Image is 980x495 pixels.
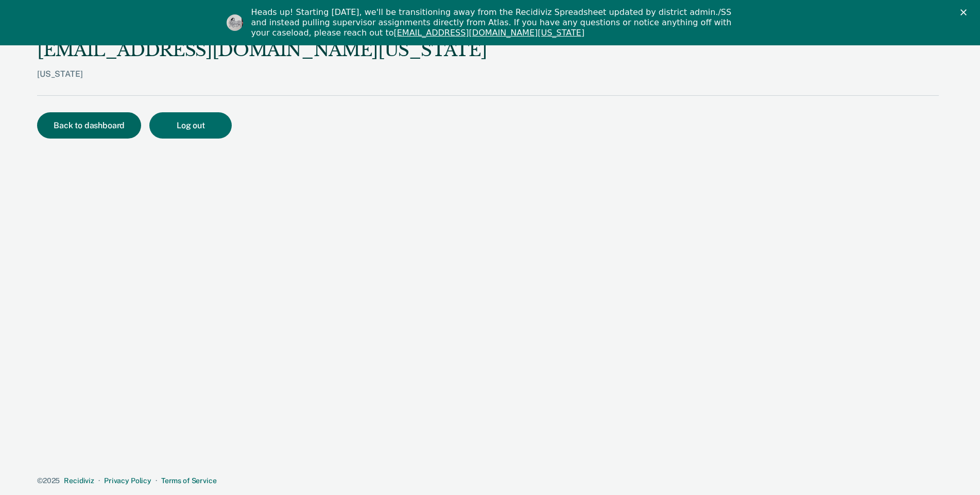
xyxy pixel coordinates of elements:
div: [EMAIL_ADDRESS][DOMAIN_NAME][US_STATE] [37,40,487,61]
button: Back to dashboard [37,112,141,139]
div: · · [37,476,939,485]
a: Recidiviz [64,476,94,485]
a: [EMAIL_ADDRESS][DOMAIN_NAME][US_STATE] [393,28,584,38]
a: Privacy Policy [104,476,151,485]
span: © 2025 [37,476,60,485]
a: Back to dashboard [37,122,149,130]
div: [US_STATE] [37,69,487,95]
a: Terms of Service [161,476,217,485]
div: Heads up! Starting [DATE], we'll be transitioning away from the Recidiviz Spreadsheet updated by ... [251,7,737,38]
button: Log out [149,112,232,139]
img: Profile image for Kim [227,14,243,31]
div: Close [960,9,971,15]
